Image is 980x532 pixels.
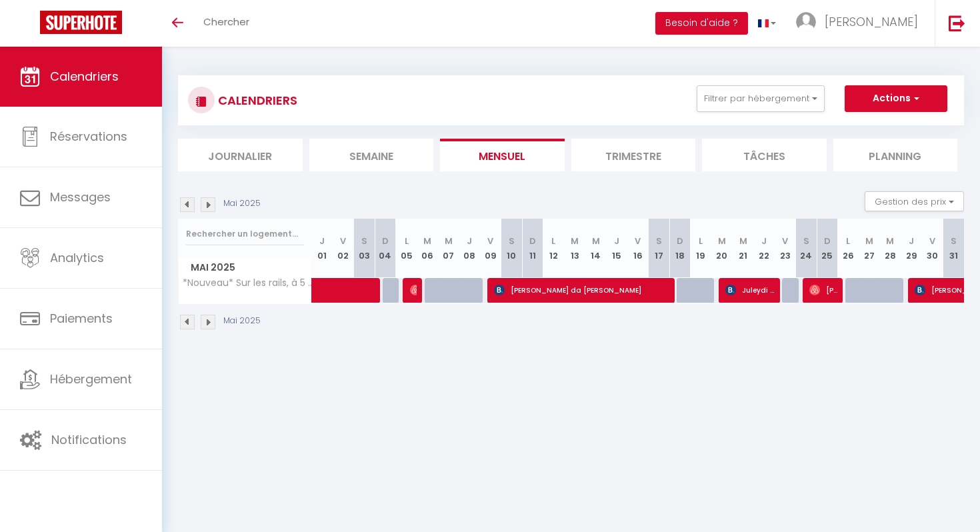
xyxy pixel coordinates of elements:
abbr: V [782,235,788,247]
th: 16 [627,219,649,278]
abbr: S [656,235,662,247]
th: 04 [375,219,396,278]
th: 13 [564,219,585,278]
button: Filtrer par hébergement [697,85,825,112]
th: 17 [649,219,670,278]
span: [PERSON_NAME] [825,13,918,30]
abbr: M [592,235,600,247]
span: [PERSON_NAME] [809,277,838,303]
p: Mai 2025 [223,197,261,210]
input: Rechercher un logement... [186,222,304,246]
li: Planning [833,139,958,171]
abbr: J [761,235,767,247]
th: 06 [417,219,438,278]
span: Calendriers [50,68,119,85]
th: 21 [733,219,754,278]
abbr: M [445,235,453,247]
button: Ouvrir le widget de chat LiveChat [11,5,51,45]
span: Juleydi [PERSON_NAME] [725,277,775,303]
th: 22 [753,219,775,278]
abbr: J [614,235,619,247]
abbr: D [824,235,831,247]
button: Actions [845,85,947,112]
th: 11 [522,219,543,278]
th: 09 [480,219,501,278]
th: 01 [312,219,333,278]
span: Chercher [203,15,249,29]
span: [PERSON_NAME] [410,277,417,303]
li: Mensuel [440,139,565,171]
th: 19 [691,219,712,278]
abbr: J [319,235,325,247]
abbr: D [677,235,683,247]
abbr: D [382,235,389,247]
abbr: M [718,235,726,247]
th: 20 [711,219,733,278]
span: Notifications [51,431,127,448]
h3: CALENDRIERS [215,85,297,115]
abbr: L [846,235,850,247]
th: 30 [922,219,943,278]
abbr: S [509,235,515,247]
th: 25 [817,219,838,278]
th: 24 [795,219,817,278]
abbr: V [635,235,641,247]
abbr: S [951,235,957,247]
abbr: M [865,235,873,247]
th: 26 [838,219,859,278]
li: Semaine [309,139,434,171]
abbr: S [803,235,809,247]
abbr: M [423,235,431,247]
abbr: J [909,235,914,247]
li: Tâches [702,139,827,171]
th: 02 [333,219,354,278]
span: [PERSON_NAME] da [PERSON_NAME] [494,277,672,303]
th: 15 [606,219,627,278]
abbr: S [361,235,367,247]
th: 08 [459,219,480,278]
abbr: L [699,235,703,247]
button: Besoin d'aide ? [655,12,748,35]
th: 05 [396,219,417,278]
th: 14 [585,219,607,278]
th: 27 [859,219,880,278]
th: 07 [438,219,459,278]
abbr: M [571,235,579,247]
p: Mai 2025 [223,315,261,327]
abbr: M [886,235,894,247]
th: 29 [901,219,922,278]
span: Paiements [50,310,113,327]
th: 03 [354,219,375,278]
th: 23 [775,219,796,278]
th: 12 [543,219,565,278]
li: Journalier [178,139,303,171]
th: 31 [943,219,964,278]
span: Mai 2025 [179,258,311,277]
abbr: V [340,235,346,247]
img: Super Booking [40,11,122,34]
abbr: V [929,235,935,247]
span: Réservations [50,128,127,145]
abbr: D [529,235,536,247]
img: ... [796,12,816,32]
span: *Nouveau* Sur les rails, à 5 min de la gare, proche vieille ville, [GEOGRAPHIC_DATA], Prime video [181,278,314,288]
abbr: V [487,235,493,247]
abbr: J [467,235,472,247]
span: Analytics [50,249,104,266]
button: Gestion des prix [865,191,964,211]
span: Messages [50,189,111,205]
li: Trimestre [571,139,696,171]
abbr: M [739,235,747,247]
span: Hébergement [50,371,132,387]
abbr: L [405,235,409,247]
th: 10 [501,219,523,278]
abbr: L [551,235,555,247]
th: 18 [669,219,691,278]
th: 28 [880,219,901,278]
img: logout [949,15,965,31]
